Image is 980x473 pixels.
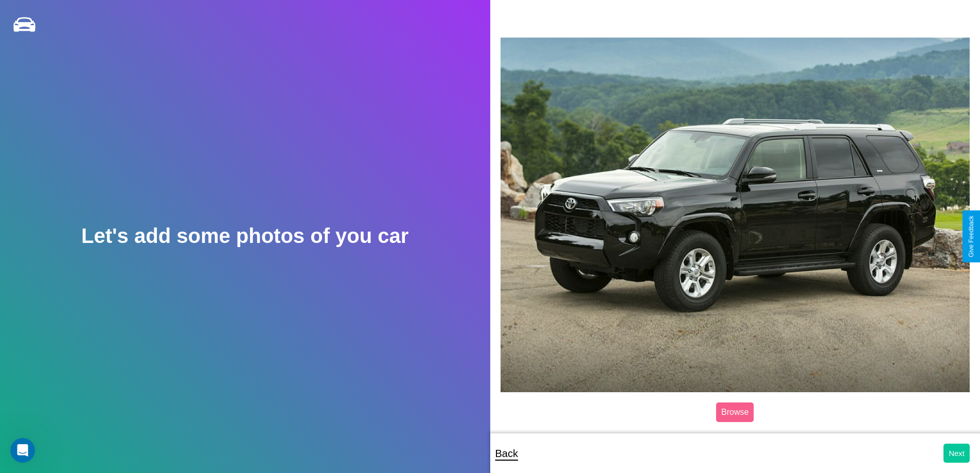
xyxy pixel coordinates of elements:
label: Browse [716,402,754,422]
div: Give Feedback [968,216,975,257]
button: Next [943,444,970,463]
img: posted [501,38,970,392]
p: Back [495,444,518,463]
h2: Let's add some photos of you car [81,224,408,248]
iframe: Intercom live chat [10,438,35,463]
